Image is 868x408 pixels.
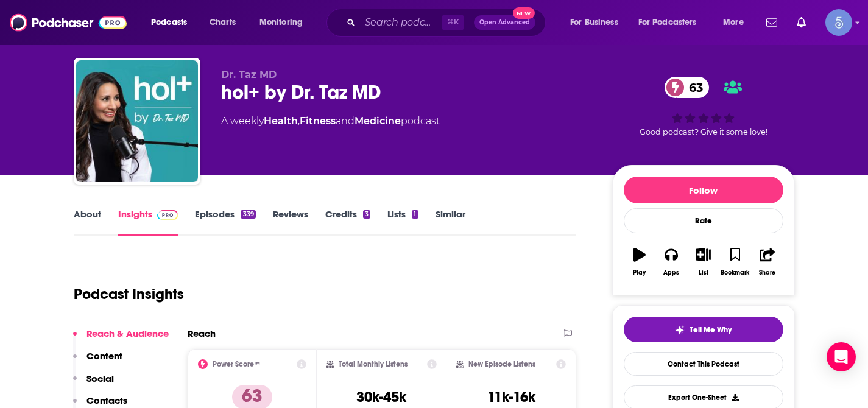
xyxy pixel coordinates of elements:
[151,14,187,31] span: Podcasts
[118,208,178,236] a: InsightsPodchaser Pro
[264,115,298,127] a: Health
[195,208,255,236] a: Episodes339
[360,13,442,32] input: Search podcasts, credits, & more...
[468,360,535,368] h2: New Episode Listens
[825,9,852,36] img: User Profile
[825,9,852,36] span: Logged in as Spiral5-G1
[663,269,679,276] div: Apps
[86,373,114,384] p: Social
[715,13,759,32] button: open menu
[759,269,775,276] div: Share
[73,328,169,350] button: Reach & Audience
[259,14,303,31] span: Monitoring
[213,360,260,368] h2: Power Score™
[474,15,535,30] button: Open AdvancedNew
[487,388,535,406] h3: 11k-16k
[221,69,277,80] span: Dr. Taz MD
[363,210,370,219] div: 3
[157,210,178,220] img: Podchaser Pro
[690,325,732,335] span: Tell Me Why
[73,373,114,395] button: Social
[202,13,243,32] a: Charts
[751,240,783,284] button: Share
[630,13,715,32] button: open menu
[562,13,633,32] button: open menu
[325,208,370,236] a: Credits3
[792,12,811,33] a: Show notifications dropdown
[336,115,355,127] span: and
[699,269,708,276] div: List
[76,60,198,182] img: hol+ by Dr. Taz MD
[436,208,465,236] a: Similar
[825,9,852,36] button: Show profile menu
[721,269,749,276] div: Bookmark
[73,350,122,373] button: Content
[719,240,751,284] button: Bookmark
[188,328,216,339] h2: Reach
[210,14,236,31] span: Charts
[442,15,464,30] span: ⌘ K
[677,77,709,98] span: 63
[638,14,697,31] span: For Podcasters
[356,388,406,406] h3: 30k-45k
[640,127,767,136] span: Good podcast? Give it some love!
[513,7,535,19] span: New
[624,208,783,233] div: Rate
[338,9,557,37] div: Search podcasts, credits, & more...
[74,208,101,236] a: About
[612,69,795,144] div: 63Good podcast? Give it some love!
[412,210,418,219] div: 1
[251,13,319,32] button: open menu
[355,115,401,127] a: Medicine
[687,240,719,284] button: List
[221,114,440,128] div: A weekly podcast
[624,240,655,284] button: Play
[143,13,203,32] button: open menu
[86,395,127,406] p: Contacts
[655,240,687,284] button: Apps
[827,342,856,371] div: Open Intercom Messenger
[675,325,685,335] img: tell me why sparkle
[387,208,418,236] a: Lists1
[74,285,184,303] h1: Podcast Insights
[10,11,127,34] img: Podchaser - Follow, Share and Rate Podcasts
[570,14,618,31] span: For Business
[624,317,783,342] button: tell me why sparkleTell Me Why
[761,12,782,33] a: Show notifications dropdown
[665,77,709,98] a: 63
[273,208,308,236] a: Reviews
[633,269,646,276] div: Play
[624,177,783,203] button: Follow
[86,328,169,339] p: Reach & Audience
[479,19,530,26] span: Open Advanced
[723,14,744,31] span: More
[86,350,122,362] p: Content
[298,115,300,127] span: ,
[241,210,255,219] div: 339
[339,360,408,368] h2: Total Monthly Listens
[300,115,336,127] a: Fitness
[624,352,783,376] a: Contact This Podcast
